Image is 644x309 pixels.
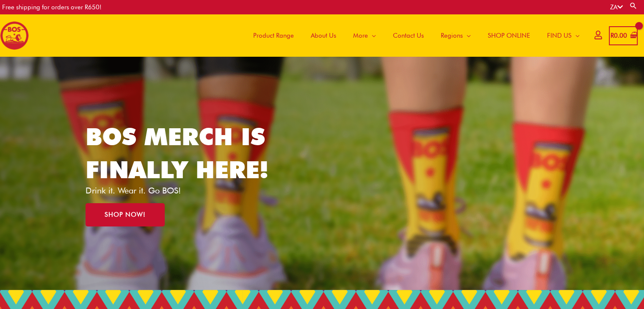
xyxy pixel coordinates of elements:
span: Product Range [253,23,294,48]
a: Regions [432,14,479,57]
span: FIND US [547,23,572,48]
span: Contact Us [393,23,424,48]
span: R [611,32,614,39]
a: BOS MERCH IS FINALLY HERE! [86,122,268,184]
a: Product Range [245,14,302,57]
span: More [353,23,368,48]
span: SHOP NOW! [105,212,146,218]
a: ZA [610,3,623,11]
span: SHOP ONLINE [488,23,530,48]
a: About Us [302,14,345,57]
a: SHOP NOW! [86,203,165,226]
a: SHOP ONLINE [479,14,539,57]
p: Drink it. Wear it. Go BOS! [86,186,281,195]
bdi: 0.00 [611,32,627,39]
a: Contact Us [384,14,432,57]
a: More [345,14,384,57]
span: Regions [441,23,463,48]
a: Search button [629,2,638,10]
a: View Shopping Cart, empty [609,26,638,45]
nav: Site Navigation [238,14,588,57]
span: About Us [311,23,336,48]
